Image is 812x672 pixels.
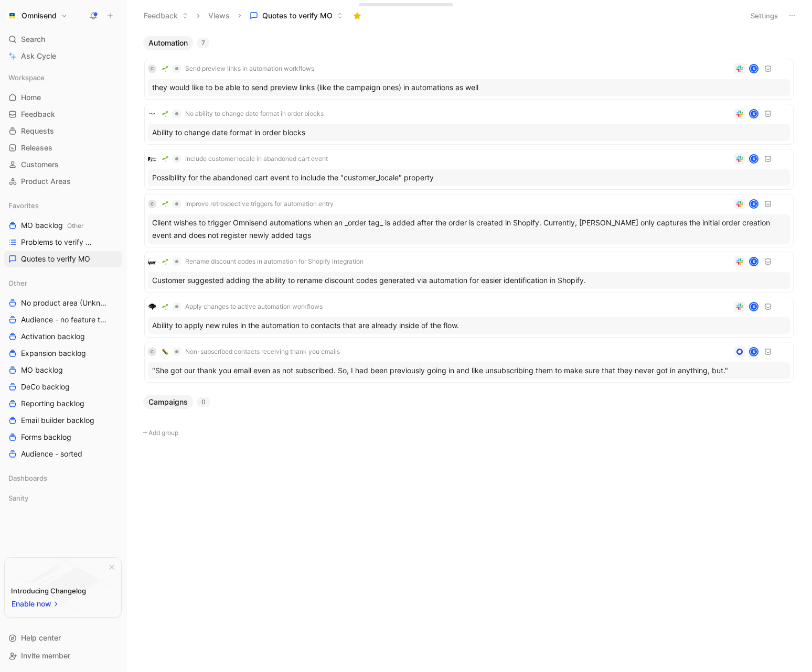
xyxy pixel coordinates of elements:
img: 🌱 [162,111,168,117]
div: K [750,110,757,117]
span: Customers [21,159,59,170]
span: Search [21,33,45,46]
div: "She got our thank you email even as not subscribed. So, I had been previously going in and like ... [148,362,790,379]
span: Send preview links in automation workflows [185,64,314,73]
span: Rename discount codes in automation for Shopify integration [185,257,364,266]
a: Audience - no feature tag [4,312,122,328]
a: MO backlogOther [4,218,122,233]
button: View actions [107,398,117,409]
img: 🌱 [162,156,168,162]
button: View actions [107,220,117,231]
span: Campaigns [148,397,188,407]
button: View actions [107,432,117,442]
img: logo [148,257,156,266]
a: Reporting backlog [4,396,122,411]
div: K [750,348,757,355]
button: 🐛Non-subscribed contacts receiving thank you emails [158,345,344,358]
div: Possibility for the abandoned cart event to include the "customer_locale" property [148,169,790,186]
span: Other [67,222,83,230]
span: Quotes to verify MO [262,10,333,21]
div: Ability to apply new rules in the automation to contacts that are already inside of the flow. [148,317,790,334]
span: Help center [21,633,61,642]
button: View actions [107,254,117,264]
div: K [750,303,757,310]
a: C🌱Improve retrospective triggers for automation entryKClient wishes to trigger Omnisend automatio... [144,194,794,247]
a: Expansion backlog [4,345,122,361]
span: Email builder backlog [21,415,94,426]
button: 🌱Improve retrospective triggers for automation entry [158,198,337,210]
img: 🌱 [162,304,168,310]
div: Search [4,31,122,47]
div: Favorites [4,198,122,213]
button: Automation [143,36,193,50]
button: Feedback [139,8,193,24]
span: Requests [21,126,54,136]
button: View actions [107,331,117,342]
button: View actions [107,382,117,392]
button: 🌱Include customer locale in abandoned cart event [158,153,332,165]
a: C🌱Send preview links in automation workflowsKthey would like to be able to send preview links (li... [144,59,794,100]
span: Other [8,278,27,288]
span: Home [21,92,41,103]
span: Problems to verify MO [21,237,95,247]
a: Forms backlog [4,429,122,445]
span: Feedback [21,109,55,120]
div: Introducing Changelog [11,584,86,597]
span: MO backlog [21,365,63,375]
div: K [750,258,757,265]
span: Forms backlog [21,432,71,442]
span: Automation [148,38,188,48]
a: DeCo backlog [4,379,122,395]
div: Campaigns0 [139,395,799,418]
button: Enable now [11,597,60,611]
a: C🐛Non-subscribed contacts receiving thank you emailsK"She got our thank you email even as not sub... [144,342,794,383]
img: 🌱 [162,201,168,207]
button: Settings [746,8,783,23]
img: 🌱 [162,258,168,265]
button: Views [204,8,234,24]
button: 🌱Rename discount codes in automation for Shopify integration [158,255,367,268]
button: 🌱No ability to change date format in order blocks [158,107,327,120]
div: they would like to be able to send preview links (like the campaign ones) in automations as well [148,79,790,96]
img: Omnisend [7,10,17,21]
span: Product Areas [21,176,71,187]
div: C [148,200,156,208]
div: Sanity [4,490,122,509]
img: 🐛 [162,349,168,355]
span: Activation backlog [21,331,85,342]
div: Drop anything here to capture feedback [366,1,414,5]
button: View actions [107,449,117,459]
a: Ask Cycle [4,48,122,64]
button: View actions [107,415,117,426]
span: DeCo backlog [21,382,70,392]
button: View actions [107,315,117,325]
span: Ask Cycle [21,50,56,62]
div: Invite member [4,648,122,664]
span: Reporting backlog [21,398,84,409]
span: Apply changes to active automation workflows [185,302,323,311]
img: logo [148,110,156,118]
a: Email builder backlog [4,413,122,428]
a: Customers [4,157,122,172]
button: View actions [107,365,117,375]
div: Docs, images, videos, audio files, links & more [366,5,414,9]
span: No ability to change date format in order blocks [185,110,324,118]
div: Dashboards [4,470,122,489]
div: OtherNo product area (Unknowns)Audience - no feature tagActivation backlogExpansion backlogMO bac... [4,275,122,462]
span: No product area (Unknowns) [21,298,108,308]
button: View actions [108,298,119,308]
a: logo🌱No ability to change date format in order blocksKAbility to change date format in order blocks [144,104,794,145]
img: 🌱 [162,66,168,72]
span: Improve retrospective triggers for automation entry [185,200,334,208]
a: logo🌱Apply changes to active automation workflowsKAbility to apply new rules in the automation to... [144,297,794,338]
a: logo🌱Rename discount codes in automation for Shopify integrationKCustomer suggested adding the ab... [144,252,794,292]
a: Requests [4,123,122,139]
span: Invite member [21,651,70,660]
div: Customer suggested adding the ability to rename discount codes generated via automation for easie... [148,272,790,289]
button: View actions [108,237,118,247]
span: Sanity [8,493,28,503]
div: 7 [197,38,209,48]
div: Help center [4,630,122,646]
div: Automation7 [139,36,799,386]
div: K [750,65,757,72]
